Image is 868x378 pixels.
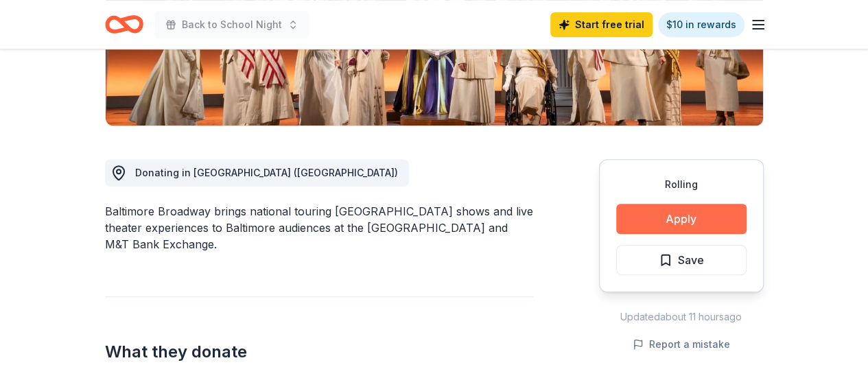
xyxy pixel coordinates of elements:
[154,11,309,38] button: Back to School Night
[678,251,704,269] span: Save
[658,12,744,37] a: $10 in rewards
[105,341,533,363] h2: What they donate
[135,167,398,178] span: Donating in [GEOGRAPHIC_DATA] ([GEOGRAPHIC_DATA])
[105,203,533,252] div: Baltimore Broadway brings national touring [GEOGRAPHIC_DATA] shows and live theater experiences t...
[599,309,764,325] div: Updated about 11 hours ago
[616,245,747,275] button: Save
[105,8,143,40] a: Home
[616,204,747,234] button: Apply
[633,336,730,353] button: Report a mistake
[616,176,747,193] div: Rolling
[182,16,282,33] span: Back to School Night
[550,12,653,37] a: Start free trial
